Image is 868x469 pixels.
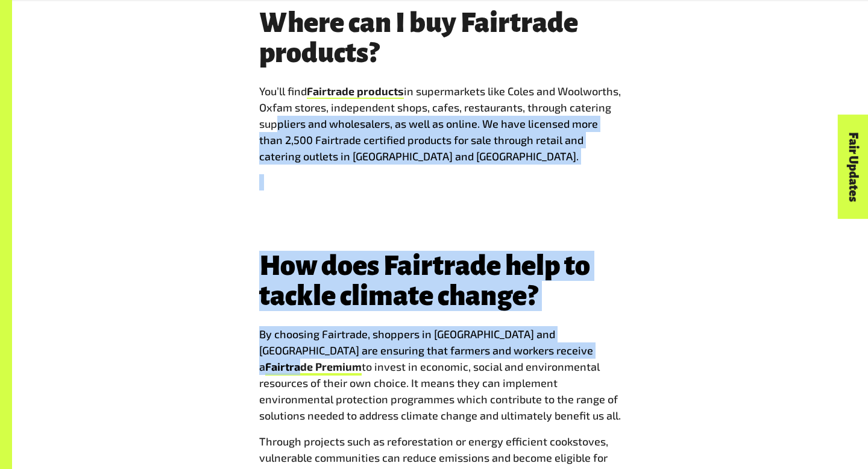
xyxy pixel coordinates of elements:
[265,360,362,376] a: Fairtrade Premium
[259,83,621,165] p: You’ll find in supermarkets like Coles and Woolworths, Oxfam stores, independent shops, cafes, re...
[259,326,621,424] p: By choosing Fairtrade, shoppers in [GEOGRAPHIC_DATA] and [GEOGRAPHIC_DATA] are ensuring that farm...
[307,84,404,99] a: Fairtrade products
[259,251,621,311] h2: How does Fairtrade help to tackle climate change?
[259,8,621,68] h2: Where can I buy Fairtrade products?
